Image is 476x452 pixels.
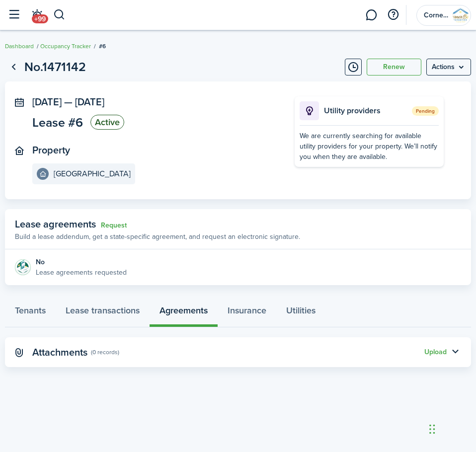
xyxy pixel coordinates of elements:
[32,116,83,129] span: Lease #6
[362,3,381,27] a: Messaging
[99,42,106,51] span: #6
[324,105,409,117] p: Utility providers
[36,257,127,267] div: No
[91,348,119,357] panel-main-subtitle: (0 records)
[412,106,439,116] span: Pending
[75,94,104,109] span: [DATE]
[453,7,469,23] img: Corner Bay Properties LLC
[385,6,401,23] button: Open resource center
[32,347,87,358] panel-main-title: Attachments
[56,298,150,327] a: Lease transactions
[15,217,96,231] span: Lease agreements
[40,42,91,51] a: Occupancy Tracker
[32,94,62,109] span: [DATE]
[5,298,56,327] a: Tenants
[32,14,48,23] span: +99
[447,344,464,361] button: Toggle accordion
[311,345,476,452] iframe: Chat Widget
[36,267,127,278] p: Lease agreements requested
[345,59,362,75] button: Timeline
[424,12,449,19] span: Corner Bay Properties LLC
[54,169,131,178] e-details-info-title: [GEOGRAPHIC_DATA]
[90,115,124,130] status: Active
[53,6,66,23] button: Search
[27,3,46,27] a: Notifications
[15,231,300,242] p: Build a lease addendum, get a state-specific agreement, and request an electronic signature.
[276,298,325,327] a: Utilities
[426,59,471,75] menu-btn: Actions
[101,222,127,229] a: Request
[300,131,439,162] div: We are currently searching for available utility providers for your property. We’ll notify you wh...
[15,259,31,275] img: Agreement e-sign
[367,59,421,75] button: Renew
[24,58,86,76] h1: No.1471142
[218,298,276,327] a: Insurance
[32,145,70,156] panel-main-title: Property
[5,42,34,51] a: Dashboard
[64,94,73,109] span: —
[4,5,23,24] button: Open sidebar
[429,414,435,444] div: Drag
[426,59,471,75] button: Open menu
[5,59,22,75] a: Go back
